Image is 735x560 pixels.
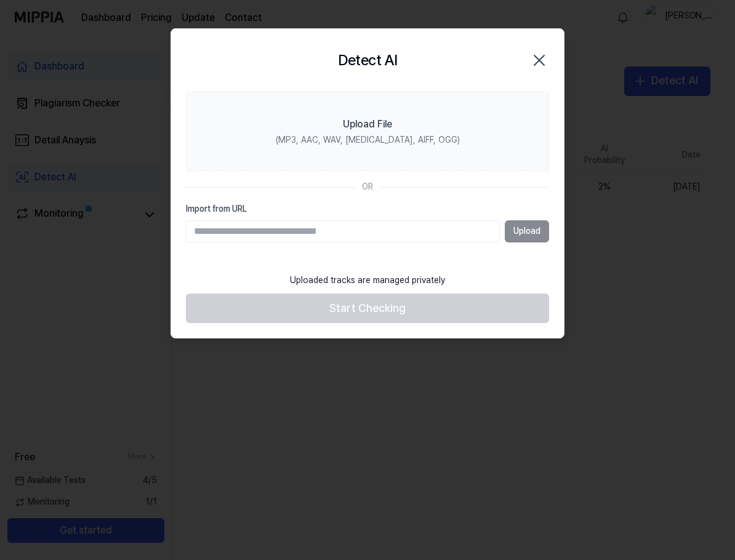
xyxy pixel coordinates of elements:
div: Uploaded tracks are managed privately [283,267,452,294]
div: OR [362,181,373,193]
label: Import from URL [186,203,549,215]
h2: Detect AI [338,49,398,72]
div: Upload File [343,117,392,132]
div: (MP3, AAC, WAV, [MEDICAL_DATA], AIFF, OGG) [276,134,460,146]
